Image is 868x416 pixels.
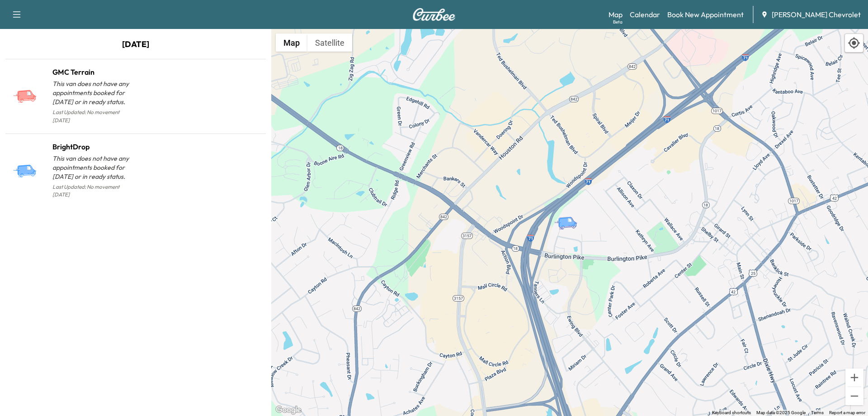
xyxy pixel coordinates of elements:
[613,19,623,25] div: Beta
[52,67,136,77] h1: GMC Terrain
[667,9,744,20] a: Book New Appointment
[630,9,660,20] a: Calendar
[307,33,352,52] button: Show satellite imagery
[52,106,136,126] p: Last Updated: No movement [DATE]
[844,33,863,53] div: Recenter map
[845,368,863,387] button: Zoom in
[52,154,136,181] p: This van does not have any appointments booked for [DATE] or in ready status.
[412,8,456,21] img: Curbee Logo
[845,387,863,405] button: Zoom out
[274,404,303,416] img: Google
[609,9,623,20] a: MapBeta
[52,181,136,201] p: Last Updated: No movement [DATE]
[276,33,307,52] button: Show street map
[756,410,806,415] span: Map data ©2025 Google
[52,141,136,152] h1: BrightDrop
[554,207,585,223] gmp-advanced-marker: BrightDrop
[829,410,865,415] a: Report a map error
[274,404,303,416] a: Open this area in Google Maps (opens a new window)
[52,79,136,106] p: This van does not have any appointments booked for [DATE] or in ready status.
[712,410,751,416] button: Keyboard shortcuts
[811,410,824,415] a: Terms
[772,9,861,20] span: [PERSON_NAME] Chevrolet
